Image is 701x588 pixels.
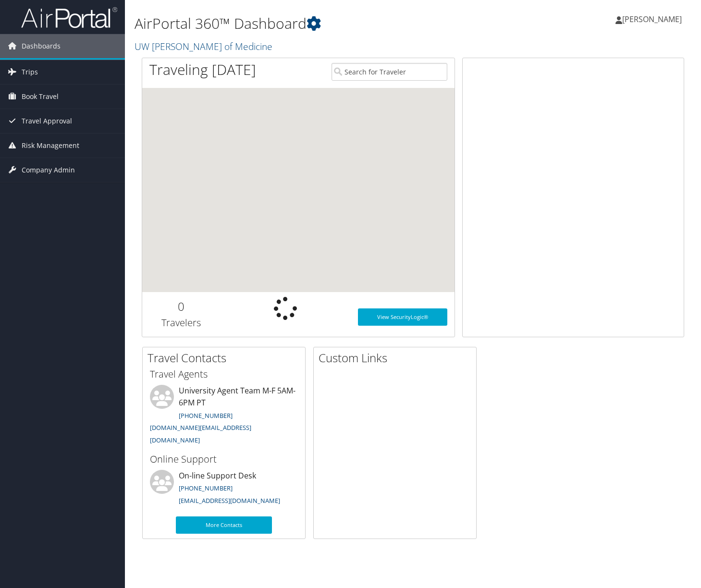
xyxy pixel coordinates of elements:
[148,350,305,366] h2: Travel Contacts
[150,423,251,444] a: [DOMAIN_NAME][EMAIL_ADDRESS][DOMAIN_NAME]
[22,85,59,109] span: Book Travel
[622,14,682,24] span: [PERSON_NAME]
[22,134,79,158] span: Risk Management
[149,316,213,330] h3: Travelers
[22,34,61,58] span: Dashboards
[332,63,447,81] input: Search for Traveler
[150,453,298,466] h3: Online Support
[358,308,448,326] a: View SecurityLogic®
[22,60,38,84] span: Trips
[179,411,233,420] a: [PHONE_NUMBER]
[176,516,272,534] a: More Contacts
[615,5,691,34] a: [PERSON_NAME]
[179,496,280,505] a: [EMAIL_ADDRESS][DOMAIN_NAME]
[22,158,75,182] span: Company Admin
[145,385,303,449] li: University Agent Team M-F 5AM-6PM PT
[21,6,117,29] img: airportal-logo.png
[319,350,476,366] h2: Custom Links
[149,60,256,80] h1: Traveling [DATE]
[135,40,275,53] a: UW [PERSON_NAME] of Medicine
[145,470,303,509] li: On-line Support Desk
[179,484,233,492] a: [PHONE_NUMBER]
[149,298,213,315] h2: 0
[135,13,506,34] h1: AirPortal 360™ Dashboard
[22,109,72,133] span: Travel Approval
[150,367,298,381] h3: Travel Agents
